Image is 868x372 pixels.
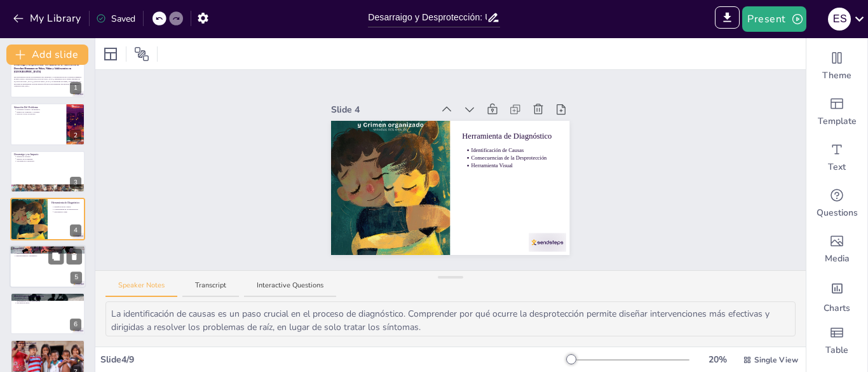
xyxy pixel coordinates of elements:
[14,85,81,88] p: Generated with [URL]
[100,353,567,366] div: Slide 4 / 9
[14,294,81,298] p: Metodología de Investigación
[244,280,336,298] button: Interactive Questions
[10,56,85,98] div: 1
[17,160,81,163] p: Necesidad de Conexiones
[828,8,851,31] div: e s
[70,130,81,142] div: 2
[10,198,85,240] div: 4
[16,249,82,252] p: Acciones Participativas
[17,297,81,300] p: Enfoque Cualitativo
[105,280,177,298] button: Speaker Notes
[806,135,867,181] div: Add text boxes
[10,103,85,145] div: 2
[817,207,858,219] span: Questions
[825,344,848,357] span: Table
[806,318,867,364] div: Add a table
[17,347,81,349] p: Sistema de Protección
[754,354,798,366] span: Single View
[471,154,558,162] p: Consecuencias de la Desprotección
[17,108,62,111] p: Problemas Sociales y Económicos
[6,45,88,65] button: Add slide
[182,280,239,298] button: Transcript
[54,206,81,209] p: Identificación de Causas
[48,249,64,264] button: Duplicate Slide
[825,252,850,265] span: Media
[13,247,82,251] p: Propósitos de la Investigación
[806,226,867,272] div: Add images, graphics, shapes or video
[105,301,796,336] textarea: La identificación de causas es un paso crucial en el proceso de diagnóstico. Comprender por qué o...
[16,254,82,257] p: Empoderamiento Comunitario
[828,161,846,174] span: Text
[17,302,81,305] p: Recogida de Datos
[702,353,733,366] div: 20 %
[368,8,487,27] input: Insert title
[17,110,62,113] p: Riesgos de Abandono y Violencia
[100,44,121,64] div: Layout
[70,82,81,94] div: 1
[742,6,806,32] button: Present
[70,224,81,237] div: 4
[818,115,857,128] span: Template
[10,293,85,334] div: 6
[14,76,81,85] p: Esta presentación aborda la problemática del desarraigo y la desprotección de los derechos humano...
[806,43,867,89] div: Change the overall theme
[806,272,867,318] div: Add charts and graphs
[70,177,81,189] div: 3
[10,8,86,29] button: My Library
[17,155,81,158] p: Ruptura de Vínculos
[824,302,850,315] span: Charts
[17,158,81,160] p: Impacto en la Identidad
[463,130,558,142] p: Herramienta de Diagnóstico
[67,249,82,264] button: Delete Slide
[806,89,867,135] div: Add ready made slides
[806,181,867,226] div: Get real-time input from your audience
[70,319,81,331] div: 6
[471,162,558,169] p: Herramienta Visual
[10,245,86,288] div: 5
[17,349,81,352] p: Medidas Efectivas
[134,46,149,62] span: Position
[471,146,558,154] p: Identificación de Causas
[822,69,851,82] span: Theme
[14,64,79,73] strong: Desarraigo y Desprotección: Un Análisis de la Vulneración de Derechos Humanos en Niños, Niñas y A...
[54,209,81,211] p: Consecuencias de la Desprotección
[16,252,82,254] p: Transformación Social
[17,300,81,302] p: Investigación-Acción Participativa
[17,113,62,115] p: Falta de Acceso a Derechos
[828,6,851,32] button: e s
[14,153,81,156] p: Desarraigo y su Impacto
[96,12,135,25] div: Saved
[331,103,432,116] div: Slide 4
[14,341,81,345] p: Desprotección Infantil
[54,210,81,213] p: Herramienta Visual
[715,6,740,32] span: Export to PowerPoint
[71,272,82,284] div: 5
[17,345,81,347] p: Violación de Derechos
[51,201,81,205] p: Herramienta de Diagnóstico
[10,151,85,193] div: 3
[14,105,63,109] p: Situación Del Problema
